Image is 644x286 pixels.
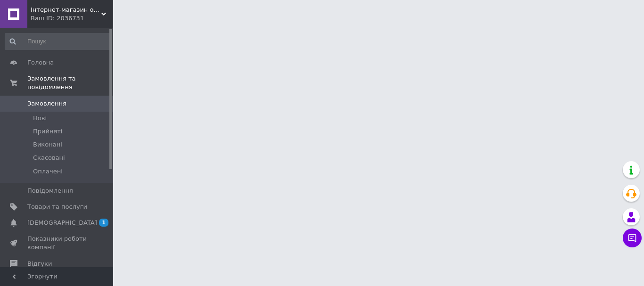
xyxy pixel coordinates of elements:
span: Оплачені [33,167,63,176]
span: Виконані [33,140,62,149]
span: Прийняті [33,127,62,136]
span: Скасовані [33,154,65,162]
span: Товари та послуги [27,203,87,211]
span: Нові [33,114,47,123]
span: Показники роботи компанії [27,235,87,252]
span: 1 [99,219,108,227]
span: Відгуки [27,260,52,268]
span: Замовлення [27,99,66,108]
span: Повідомлення [27,187,73,195]
span: Інтернет-магазин одягу "Варвара" [31,6,101,14]
div: Ваш ID: 2036731 [31,14,113,23]
span: [DEMOGRAPHIC_DATA] [27,219,97,227]
span: Замовлення та повідомлення [27,74,113,91]
span: Головна [27,58,54,67]
input: Пошук [5,33,111,50]
button: Чат з покупцем [623,229,642,247]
